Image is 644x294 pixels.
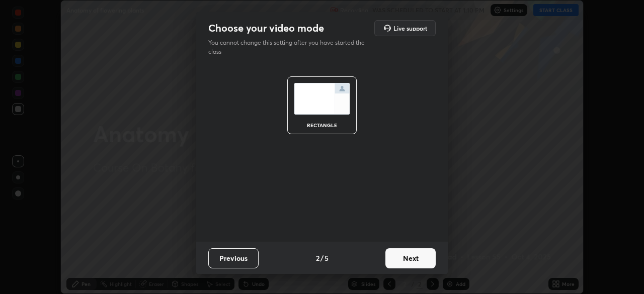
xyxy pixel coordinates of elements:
[385,248,436,268] button: Next
[325,253,329,263] h4: 5
[320,253,324,263] h4: /
[294,83,350,115] img: normalScreenIcon.ae25ed63.svg
[208,248,259,268] button: Previous
[208,22,324,35] h2: Choose your video mode
[316,253,319,263] h4: 2
[208,38,371,56] p: You cannot change this setting after you have started the class
[302,123,342,128] div: rectangle
[393,25,427,31] h5: Live support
